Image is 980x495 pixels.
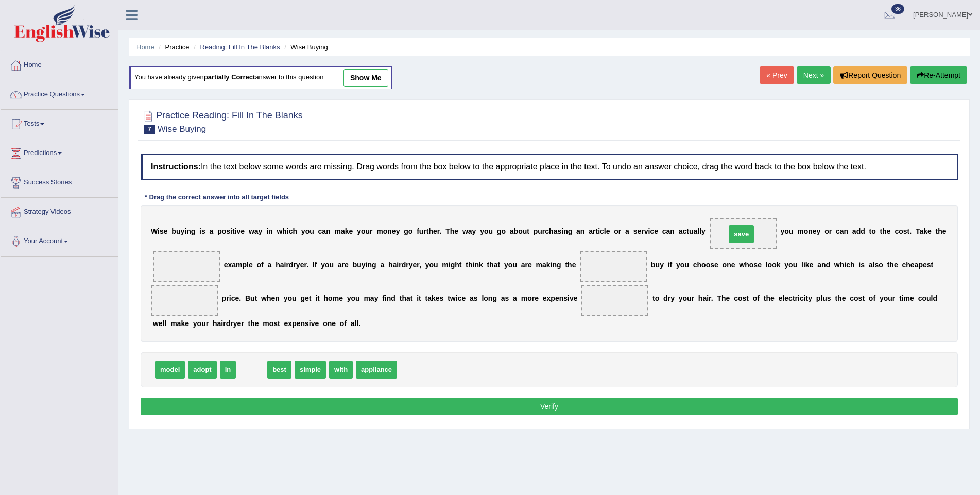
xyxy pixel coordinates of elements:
b: m [335,227,341,235]
b: u [689,227,694,235]
b: i [158,227,160,235]
b: o [614,227,618,235]
b: n [474,261,479,269]
b: e [637,227,641,235]
b: r [286,261,288,269]
b: t [498,261,501,269]
b: d [402,261,406,269]
b: r [406,261,408,269]
b: h [282,227,287,235]
b: t [907,227,910,235]
b: c [693,261,697,269]
b: T [445,227,450,235]
b: r [399,261,401,269]
b: y [480,227,484,235]
button: Verify [141,398,958,415]
b: b [514,227,519,235]
b: i [473,261,475,269]
b: r [525,261,528,269]
button: Re-Attempt [910,66,967,84]
b: a [322,227,326,235]
b: e [433,227,437,235]
b: i [266,227,268,235]
b: s [710,261,714,269]
b: a [210,227,214,235]
a: Reading: Fill In The Blanks [200,43,280,51]
b: t [487,261,490,269]
b: g [451,261,455,269]
b: e [164,227,168,235]
a: Tests [1,110,118,135]
b: o [871,227,876,235]
b: y [396,227,400,235]
b: k [923,227,927,235]
b: a [510,227,514,235]
b: i [844,261,846,269]
b: c [289,227,293,235]
b: y [296,261,300,269]
b: a [694,227,698,235]
b: e [413,261,417,269]
b: W [151,227,158,235]
b: v [644,227,648,235]
b: a [380,261,384,269]
b: h [388,261,393,269]
b: l [766,261,768,269]
b: i [230,227,232,235]
b: f [417,227,419,235]
b: y [259,227,263,235]
b: m [797,227,803,235]
b: h [455,261,459,269]
b: k [546,261,551,269]
b: a [280,261,284,269]
b: u [365,227,370,235]
b: o [772,261,777,269]
b: a [625,227,629,235]
b: n [580,227,585,235]
b: e [392,227,396,235]
b: u [310,227,314,235]
b: s [160,227,164,235]
b: s [903,227,907,235]
b: t [527,227,529,235]
b: y [425,261,429,269]
b: e [240,227,245,235]
b: w [834,261,840,269]
b: p [217,227,222,235]
b: u [538,227,542,235]
b: a [576,227,580,235]
span: Drop target [580,251,647,282]
b: r [618,227,621,235]
b: y [472,227,476,235]
b: i [561,227,563,235]
b: i [397,261,399,269]
b: y [180,227,184,235]
b: i [803,261,805,269]
b: e [249,261,253,269]
span: 36 [891,4,904,14]
b: p [243,261,247,269]
b: partially correct [204,74,255,81]
b: i [551,261,553,269]
b: h [850,261,855,269]
b: e [606,227,610,235]
b: h [882,227,887,235]
b: i [598,227,600,235]
b: a [468,227,472,235]
b: a [521,261,525,269]
b: a [341,227,345,235]
a: Next » [797,66,831,84]
b: a [852,227,856,235]
b: , [419,261,421,269]
b: i [184,227,186,235]
b: e [345,261,349,269]
b: u [434,261,438,269]
b: y [357,227,361,235]
div: * Drag the correct answer into all target fields [141,193,293,202]
b: w [277,227,282,235]
b: a [554,227,558,235]
b: e [810,261,814,269]
b: b [353,261,357,269]
b: l [801,261,803,269]
a: Home [136,43,154,51]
